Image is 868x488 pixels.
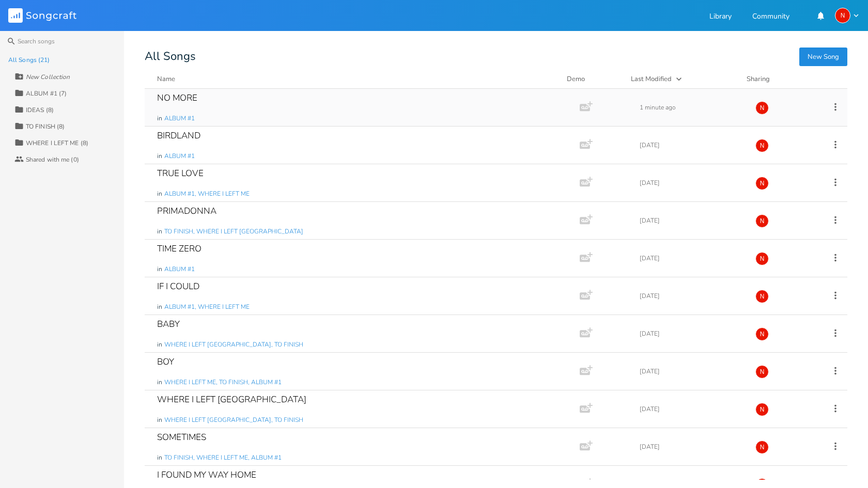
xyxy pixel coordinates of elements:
[157,74,554,84] button: Name
[157,395,306,404] div: WHERE I LEFT [GEOGRAPHIC_DATA]
[157,114,162,123] span: in
[755,252,769,265] div: nadaluttienrico
[164,265,195,274] span: ALBUM #1
[164,416,303,424] span: WHERE I LEFT [GEOGRAPHIC_DATA], TO FINISH
[640,293,743,299] div: [DATE]
[747,74,809,84] div: Sharing
[640,368,743,374] div: [DATE]
[157,320,180,328] div: BABY
[157,378,162,387] span: in
[755,327,769,341] div: nadaluttienrico
[26,156,79,163] div: Shared with me (0)
[157,470,256,479] div: I FOUND MY WAY HOME
[157,282,199,291] div: IF I COULD
[157,433,206,442] div: SOMETIMES
[157,340,162,349] span: in
[157,93,197,102] div: NO MORE
[164,378,282,387] span: WHERE I LEFT ME, TO FINISH, ALBUM #1
[157,357,174,366] div: BOY
[26,140,88,146] div: WHERE I LEFT ME (8)
[755,440,769,454] div: nadaluttienrico
[145,52,847,61] div: All Songs
[157,303,162,311] span: in
[157,453,162,462] span: in
[631,74,734,84] button: Last Modified
[755,177,769,190] div: nadaluttienrico
[26,123,65,130] div: TO FINISH (8)
[164,190,250,198] span: ALBUM #1, WHERE I LEFT ME
[835,8,850,23] div: nadaluttienrico
[157,207,216,215] div: PRIMADONNA
[164,303,250,311] span: ALBUM #1, WHERE I LEFT ME
[640,217,743,224] div: [DATE]
[835,8,860,23] button: N
[164,453,282,462] span: TO FINISH, WHERE I LEFT ME, ALBUM #1
[631,74,672,84] div: Last Modified
[755,290,769,303] div: nadaluttienrico
[755,139,769,152] div: nadaluttienrico
[157,74,175,84] div: Name
[709,13,732,22] a: Library
[157,265,162,274] span: in
[755,101,769,115] div: nadaluttienrico
[164,227,303,236] span: TO FINISH, WHERE I LEFT [GEOGRAPHIC_DATA]
[157,416,162,424] span: in
[640,330,743,337] div: [DATE]
[157,227,162,236] span: in
[157,244,202,253] div: TIME ZERO
[26,107,54,113] div: IDEAS (8)
[799,48,847,66] button: New Song
[755,365,769,379] div: nadaluttienrico
[157,190,162,198] span: in
[640,180,743,186] div: [DATE]
[752,13,789,22] a: Community
[26,74,70,80] div: New Collection
[26,90,67,97] div: ALBUM #1 (7)
[640,406,743,412] div: [DATE]
[640,104,743,111] div: 1 minute ago
[640,255,743,261] div: [DATE]
[164,340,303,349] span: WHERE I LEFT [GEOGRAPHIC_DATA], TO FINISH
[755,214,769,228] div: nadaluttienrico
[640,142,743,148] div: [DATE]
[157,152,162,161] span: in
[157,131,200,140] div: BIRDLAND
[755,403,769,416] div: nadaluttienrico
[640,444,743,450] div: [DATE]
[164,114,195,123] span: ALBUM #1
[8,57,50,63] div: All Songs (21)
[567,74,618,84] div: Demo
[164,152,195,161] span: ALBUM #1
[157,169,204,178] div: TRUE LOVE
